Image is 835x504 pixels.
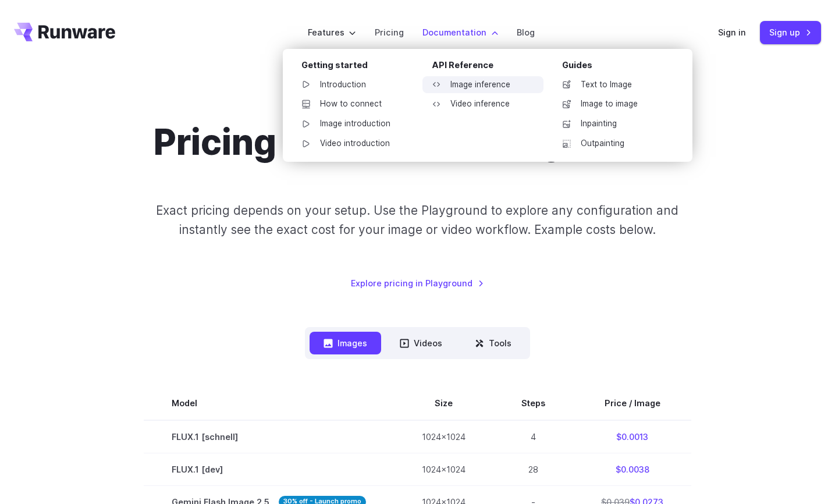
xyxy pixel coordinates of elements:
td: $0.0013 [573,420,691,453]
a: How to connect [292,95,413,113]
a: Sign up [760,21,821,44]
th: Price / Image [573,387,691,420]
button: Videos [386,332,456,354]
th: Model [144,387,394,420]
h1: Pricing based on what you use [154,121,682,164]
button: Tools [461,332,525,354]
td: 28 [493,453,573,485]
a: Video introduction [292,135,413,152]
a: Pricing [375,26,404,39]
a: Explore pricing in Playground [351,276,484,290]
p: Exact pricing depends on your setup. Use the Playground to explore any configuration and instantl... [135,201,700,240]
td: 4 [493,420,573,453]
label: Documentation [422,26,498,39]
td: FLUX.1 [schnell] [144,420,394,453]
div: Guides [562,58,674,76]
a: Outpainting [553,135,674,152]
td: 1024x1024 [394,420,493,453]
th: Steps [493,387,573,420]
a: Text to Image [553,76,674,94]
div: Getting started [301,58,413,76]
td: 1024x1024 [394,453,493,485]
a: Image to image [553,95,674,113]
td: $0.0038 [573,453,691,485]
a: Sign in [718,26,746,39]
th: Size [394,387,493,420]
a: Go to / [14,23,115,41]
a: Inpainting [553,115,674,133]
div: API Reference [432,58,543,76]
a: Introduction [292,76,413,94]
a: Blog [517,26,535,39]
button: Images [310,332,381,354]
a: Image inference [422,76,543,94]
a: Video inference [422,95,543,113]
label: Features [308,26,356,39]
td: FLUX.1 [dev] [144,453,394,485]
a: Image introduction [292,115,413,133]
